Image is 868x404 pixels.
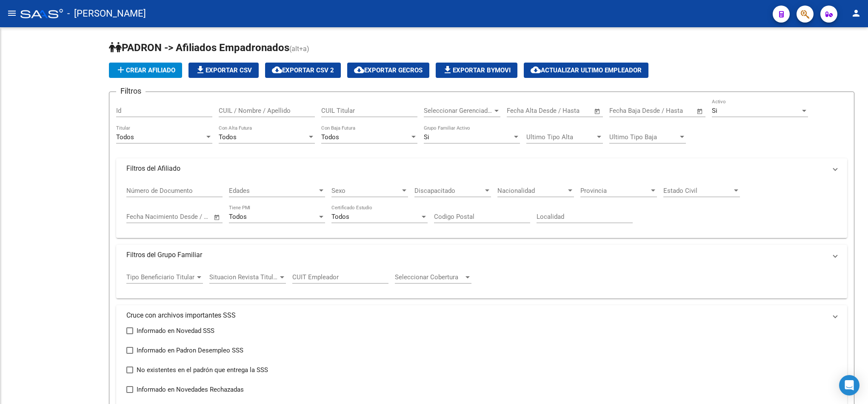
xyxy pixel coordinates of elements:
[137,365,268,375] span: No existentes en el padrón que entrega la SSS
[116,245,847,265] mat-expansion-panel-header: Filtros del Grupo Familiar
[126,273,195,281] span: Tipo Beneficiario Titular
[549,107,590,115] input: Fecha fin
[321,133,339,141] span: Todos
[712,107,717,115] span: Si
[229,213,247,221] span: Todos
[272,65,282,75] mat-icon: cloud_download
[116,133,134,141] span: Todos
[168,213,210,221] input: Fecha fin
[609,107,644,115] input: Fecha inicio
[116,65,126,75] mat-icon: add
[126,311,827,320] mat-panel-title: Cruce con archivos importantes SSS
[116,265,847,298] div: Filtros del Grupo Familiar
[195,66,252,74] span: Exportar CSV
[126,250,827,260] mat-panel-title: Filtros del Grupo Familiar
[116,179,847,238] div: Filtros del Afiliado
[609,133,678,141] span: Ultimo Tipo Baja
[531,66,642,74] span: Actualizar ultimo Empleador
[331,213,349,221] span: Todos
[219,133,237,141] span: Todos
[354,66,423,74] span: Exportar GECROS
[531,65,541,75] mat-icon: cloud_download
[126,164,827,173] mat-panel-title: Filtros del Afiliado
[137,384,244,395] span: Informado en Novedades Rechazadas
[137,326,214,336] span: Informado en Novedad SSS
[424,107,493,115] span: Seleccionar Gerenciador
[209,273,278,281] span: Situacion Revista Titular
[354,65,364,75] mat-icon: cloud_download
[195,65,206,75] mat-icon: file_download
[443,65,453,75] mat-icon: file_download
[526,133,595,141] span: Ultimo Tipo Alta
[497,187,566,195] span: Nacionalidad
[443,66,511,74] span: Exportar Bymovi
[593,106,602,116] button: Open calendar
[580,187,649,195] span: Provincia
[137,345,243,355] span: Informado en Padron Desempleo SSS
[839,375,859,395] div: Open Intercom Messenger
[212,212,222,222] button: Open calendar
[116,66,175,74] span: Crear Afiliado
[347,63,429,78] button: Exportar GECROS
[272,66,334,74] span: Exportar CSV 2
[109,42,289,54] span: PADRON -> Afiliados Empadronados
[229,187,317,195] span: Edades
[436,63,517,78] button: Exportar Bymovi
[109,63,182,78] button: Crear Afiliado
[695,106,705,116] button: Open calendar
[116,305,847,326] mat-expansion-panel-header: Cruce con archivos importantes SSS
[331,187,400,195] span: Sexo
[851,8,861,18] mat-icon: person
[651,107,693,115] input: Fecha fin
[507,107,541,115] input: Fecha inicio
[67,4,146,23] span: - [PERSON_NAME]
[395,273,464,281] span: Seleccionar Cobertura
[424,133,429,141] span: Si
[7,8,17,18] mat-icon: menu
[265,63,341,78] button: Exportar CSV 2
[188,63,259,78] button: Exportar CSV
[116,85,146,97] h3: Filtros
[414,187,483,195] span: Discapacitado
[126,213,161,221] input: Fecha inicio
[524,63,648,78] button: Actualizar ultimo Empleador
[289,45,309,53] span: (alt+a)
[663,187,732,195] span: Estado Civil
[116,158,847,179] mat-expansion-panel-header: Filtros del Afiliado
